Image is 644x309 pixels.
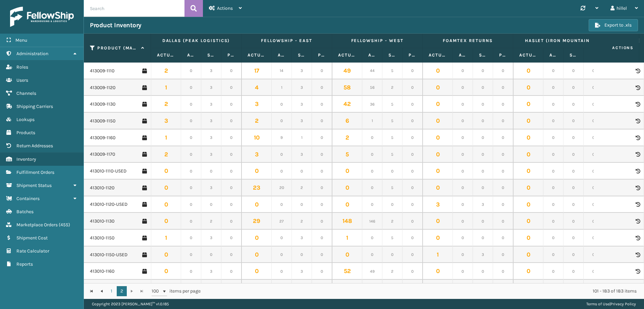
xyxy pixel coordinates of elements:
[493,180,513,196] td: 0
[423,113,453,129] td: 0
[402,196,423,213] td: 0
[292,180,312,196] td: 2
[423,63,453,79] td: 0
[248,38,326,44] label: Fellowship - East
[221,129,241,146] td: 0
[90,268,114,275] a: 413010-1160
[362,196,382,213] td: 0
[549,52,557,58] label: Available
[332,129,362,146] td: 2
[318,52,326,58] label: Pending
[201,213,221,230] td: 2
[152,288,162,295] span: 100
[382,230,402,246] td: 5
[362,163,382,180] td: 0
[493,230,513,246] td: 0
[362,180,382,196] td: 0
[87,286,97,296] a: Go to the first page
[513,163,543,180] td: 0
[292,129,312,146] td: 1
[241,180,272,196] td: 23
[429,52,446,58] label: Actual Quantity
[312,129,332,146] td: 0
[312,96,332,113] td: 0
[382,79,402,96] td: 2
[151,63,181,79] td: 2
[636,169,640,173] i: Product Activity
[423,163,453,180] td: 0
[519,52,537,58] label: Actual Quantity
[636,269,640,274] i: Product Activity
[563,196,584,213] td: 0
[221,79,241,96] td: 0
[332,79,362,96] td: 58
[90,101,115,108] a: 413009-1130
[453,163,473,180] td: 0
[338,52,356,58] label: Actual Quantity
[636,253,640,257] i: Product Activity
[453,96,473,113] td: 0
[97,286,107,296] a: Go to the previous page
[473,196,493,213] td: 3
[382,213,402,230] td: 2
[513,129,543,146] td: 0
[312,79,332,96] td: 0
[591,42,638,53] span: Actions
[332,213,362,230] td: 148
[513,230,543,246] td: 0
[16,143,53,149] span: Return Addresses
[16,156,36,162] span: Inventory
[90,235,114,241] a: 413010-1150
[584,63,604,79] td: 0
[543,129,563,146] td: 0
[151,129,181,146] td: 1
[292,146,312,163] td: 3
[90,84,115,91] a: 413009-1120
[16,222,58,228] span: Marketplace Orders
[90,68,114,74] a: 413009-1110
[493,113,513,129] td: 0
[479,52,487,58] label: Safety
[636,219,640,224] i: Product Activity
[221,113,241,129] td: 0
[453,129,473,146] td: 0
[157,38,235,44] label: Dallas (Peak Logistics)
[332,96,362,113] td: 42
[312,146,332,163] td: 0
[453,63,473,79] td: 0
[409,52,416,58] label: Pending
[584,163,604,180] td: 0
[636,85,640,90] i: Product Activity
[402,63,423,79] td: 0
[332,230,362,246] td: 1
[16,130,35,136] span: Products
[187,52,195,58] label: Available
[332,163,362,180] td: 0
[636,236,640,240] i: Product Activity
[157,52,175,58] label: Actual Quantity
[90,134,115,141] a: 413009-1160
[181,213,201,230] td: 0
[272,180,292,196] td: 20
[181,113,201,129] td: 0
[493,63,513,79] td: 0
[241,230,272,246] td: 0
[636,69,640,73] i: Product Activity
[636,186,640,190] i: Product Activity
[382,129,402,146] td: 5
[513,96,543,113] td: 0
[543,196,563,213] td: 0
[402,230,423,246] td: 0
[221,96,241,113] td: 0
[584,146,604,163] td: 0
[362,79,382,96] td: 56
[16,51,48,56] span: Administration
[473,63,493,79] td: 0
[16,117,35,122] span: Lookups
[563,180,584,196] td: 0
[201,79,221,96] td: 3
[563,213,584,230] td: 0
[221,230,241,246] td: 0
[90,218,114,225] a: 413010-1130
[15,37,27,43] span: Menu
